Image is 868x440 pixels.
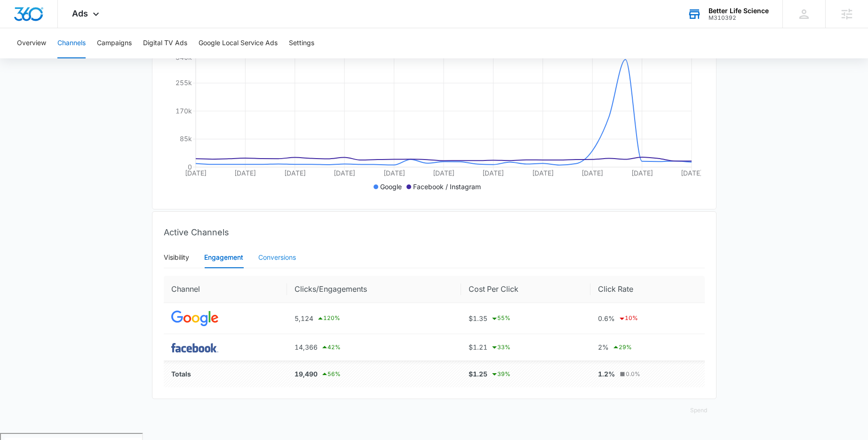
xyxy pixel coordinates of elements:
[287,276,461,303] th: Clicks/Engagements
[175,53,192,61] tspan: 340k
[188,163,192,171] tspan: 0
[164,276,287,303] th: Channel
[469,368,583,380] div: $1.25
[618,370,640,379] div: 0.0 %
[180,135,192,143] tspan: 85k
[469,313,583,324] div: $1.35
[590,276,705,303] th: Click Rate
[164,218,705,247] div: Active Channels
[57,28,86,58] button: Channels
[491,368,510,380] div: 39 %
[413,182,481,192] p: Facebook / Instagram
[598,342,697,353] div: 2%
[532,169,553,177] tspan: [DATE]
[383,169,405,177] tspan: [DATE]
[94,55,101,62] img: tab_keywords_by_traffic_grey.svg
[24,24,104,32] div: Domain: [DOMAIN_NAME]
[491,313,510,324] div: 55 %
[36,56,84,62] div: Domain Overview
[26,15,46,23] div: v 4.0.25
[284,169,305,177] tspan: [DATE]
[295,313,454,324] div: 5,124
[380,182,402,192] p: Google
[258,252,296,263] div: Conversions
[295,342,454,353] div: 14,366
[709,7,769,15] div: account name
[171,311,218,326] img: GOOGLE_ADS
[612,342,632,353] div: 29 %
[104,56,159,62] div: Keywords by Traffic
[97,28,132,58] button: Campaigns
[334,169,355,177] tspan: [DATE]
[433,169,454,177] tspan: [DATE]
[15,15,23,23] img: logo_orange.svg
[175,79,192,87] tspan: 255k
[618,313,638,324] div: 10 %
[17,28,46,58] button: Overview
[461,276,590,303] th: Cost Per Click
[321,368,341,380] div: 56 %
[631,169,653,177] tspan: [DATE]
[491,342,510,353] div: 33 %
[234,169,256,177] tspan: [DATE]
[469,342,583,353] div: $1.21
[204,252,243,263] div: Engagement
[317,313,340,324] div: 120 %
[321,342,341,353] div: 42 %
[164,361,287,387] td: Totals
[185,169,207,177] tspan: [DATE]
[164,252,189,263] div: Visibility
[25,55,33,62] img: tab_domain_overview_orange.svg
[681,169,702,177] tspan: [DATE]
[15,24,23,32] img: website_grey.svg
[295,368,454,380] div: 19,490
[482,169,504,177] tspan: [DATE]
[175,107,192,115] tspan: 170k
[581,169,603,177] tspan: [DATE]
[681,399,717,422] button: Spend
[199,28,278,58] button: Google Local Service Ads
[171,343,218,352] img: FACEBOOK
[289,28,314,58] button: Settings
[598,313,697,324] div: 0.6%
[143,28,187,58] button: Digital TV Ads
[72,8,88,18] span: Ads
[598,369,697,379] div: 1.2%
[709,15,769,21] div: account id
